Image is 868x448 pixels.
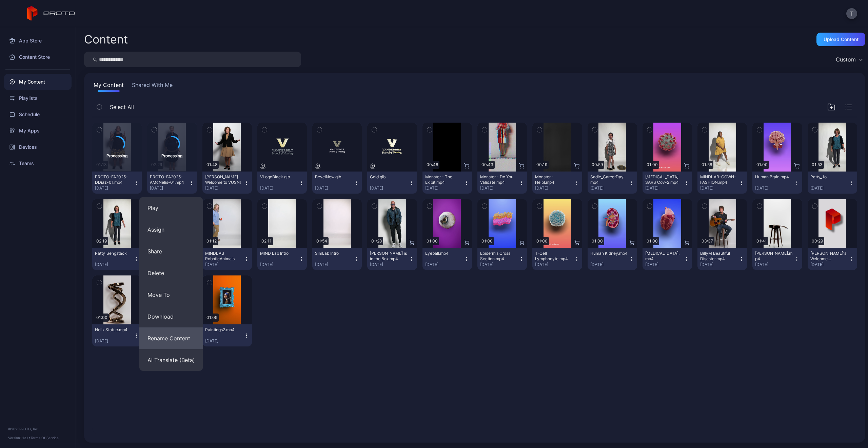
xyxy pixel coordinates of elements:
[260,174,297,180] div: VLogoBlack.glb
[697,248,747,270] button: BillyM Beautiful Disaster.mp4[DATE]
[425,251,462,256] div: Eyeball.mp4
[315,251,352,256] div: SimLab Intro
[535,262,574,267] div: [DATE]
[477,172,527,194] button: Monster - Do You Validate.mp4[DATE]
[590,251,628,256] div: Human Kidney.mp4
[370,262,409,267] div: [DATE]
[312,248,362,270] button: SimLab Intro[DATE]
[312,172,362,194] button: BevelNew.glb[DATE]
[810,262,849,267] div: [DATE]
[4,33,72,49] a: App Store
[367,172,417,194] button: Gold.glb[DATE]
[836,56,856,63] div: Custom
[590,185,629,191] div: [DATE]
[480,251,517,262] div: Epidermis Cross Section.mp4
[8,436,31,440] span: Version 1.13.1 •
[202,172,252,194] button: [PERSON_NAME] Welcome to VUSN![DATE]
[700,262,739,267] div: [DATE]
[260,251,297,256] div: MIND Lab Intro
[315,262,354,267] div: [DATE]
[370,251,407,262] div: Howie Mandel is in the Box.mp4
[139,284,203,306] button: Move To
[92,324,142,346] button: Helix Statue.mp4[DATE]
[139,240,203,262] button: Share
[4,139,72,155] a: Devices
[205,338,244,344] div: [DATE]
[700,185,739,191] div: [DATE]
[370,185,409,191] div: [DATE]
[422,172,472,194] button: Monster - The Exibit.mp4[DATE]
[752,248,802,270] button: [PERSON_NAME].mp4[DATE]
[110,103,134,111] span: Select All
[131,81,174,92] button: Shared With Me
[139,219,203,240] button: Assign
[4,90,72,106] a: Playlists
[205,185,244,191] div: [DATE]
[697,172,747,194] button: MINDLAB-GOWN-FASHION.mp4[DATE]
[755,174,792,180] div: Human Brain.mp4
[139,197,203,219] button: Play
[95,251,132,256] div: Patty_Sengstack
[4,123,72,139] a: My Apps
[95,262,134,267] div: [DATE]
[95,174,132,185] div: PROTO-FA2025-DDiaz-01.mp4
[92,248,142,270] button: Patty_Sengstack[DATE]
[202,324,252,346] button: Paintings2.mp4[DATE]
[590,174,628,185] div: Sadie_CareerDay.mp4
[205,174,242,185] div: Dean Jeffries Welcome to VUSN!
[205,251,242,262] div: MINDLAB RoboticAnimals
[588,248,637,270] button: Human Kidney.mp4[DATE]
[425,185,464,191] div: [DATE]
[205,327,242,333] div: Paintings2.mp4
[480,185,519,191] div: [DATE]
[755,251,792,262] div: BillyM Silhouette.mp4
[755,262,794,267] div: [DATE]
[810,251,848,262] div: David's Welcome Video.mp4
[4,106,72,123] a: Schedule
[147,172,197,194] button: PROTO-FA2025-AMcNelis-01.mp4[DATE]
[808,248,857,270] button: [PERSON_NAME]'s Welcome Video.mp4[DATE]
[700,174,737,185] div: MINDLAB-GOWN-FASHION.mp4
[257,172,307,194] button: VLogoBlack.glb[DATE]
[315,174,352,180] div: BevelNew.glb
[816,33,865,46] button: Upload Content
[846,8,857,19] button: T
[425,174,462,185] div: Monster - The Exibit.mp4
[480,174,517,185] div: Monster - Do You Validate.mp4
[92,81,125,92] button: My Content
[370,174,407,180] div: Gold.glb
[150,174,187,185] div: PROTO-FA2025-AMcNelis-01.mp4
[810,185,849,191] div: [DATE]
[477,248,527,270] button: Epidermis Cross Section.mp4[DATE]
[8,426,67,432] div: © 2025 PROTO, Inc.
[832,52,865,67] button: Custom
[643,248,692,270] button: [MEDICAL_DATA].mp4[DATE]
[161,152,182,159] div: Processing
[139,349,203,371] button: AI Translate (Beta)
[315,185,354,191] div: [DATE]
[535,251,572,262] div: T-Cell Lymphocyte.mp4
[532,248,582,270] button: T-Cell Lymphocyte.mp4[DATE]
[535,185,574,191] div: [DATE]
[31,436,59,440] a: Terms Of Service
[532,172,582,194] button: Monster - Help!.mp4[DATE]
[824,37,859,42] div: Upload Content
[422,248,472,270] button: Eyeball.mp4[DATE]
[752,172,802,194] button: Human Brain.mp4[DATE]
[755,185,794,191] div: [DATE]
[139,327,203,349] button: Rename Content
[4,155,72,172] a: Teams
[588,172,637,194] button: Sadie_CareerDay.mp4[DATE]
[643,172,692,194] button: [MEDICAL_DATA] SARS Cov-2.mp4[DATE]
[810,174,848,180] div: Patty_Jo
[645,174,683,185] div: Covid-19 SARS Cov-2.mp4
[645,251,683,262] div: Human Heart.mp4
[645,185,684,191] div: [DATE]
[808,172,857,194] button: Patty_Jo[DATE]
